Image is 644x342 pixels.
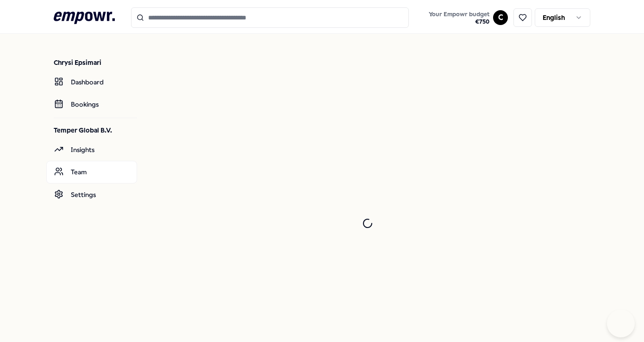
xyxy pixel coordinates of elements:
[607,310,635,337] iframe: Help Scout Beacon - Open
[46,139,137,161] a: Insights
[54,126,137,135] p: Temper Global B.V.
[493,10,508,25] button: C
[131,7,409,28] input: Search for products, categories or subcategories
[429,18,489,25] span: € 750
[425,8,493,27] a: Your Empowr budget€750
[46,161,137,183] a: Team
[46,184,137,206] a: Settings
[46,93,137,115] a: Bookings
[429,11,489,18] span: Your Empowr budget
[427,9,491,27] button: Your Empowr budget€750
[46,71,137,93] a: Dashboard
[54,58,137,67] p: Chrysi Epsimari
